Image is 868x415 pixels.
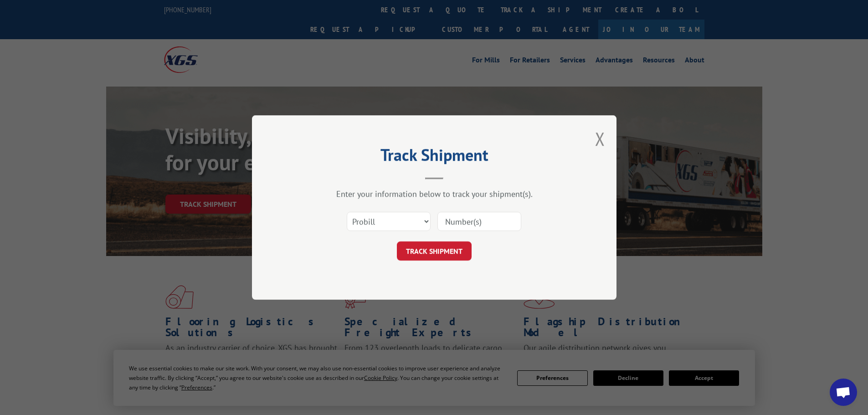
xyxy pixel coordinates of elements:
h2: Track Shipment [298,149,571,166]
input: Number(s) [437,212,521,231]
button: TRACK SHIPMENT [397,241,472,261]
div: Open chat [830,379,857,406]
div: Enter your information below to track your shipment(s). [298,189,571,199]
button: Close modal [595,127,605,151]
